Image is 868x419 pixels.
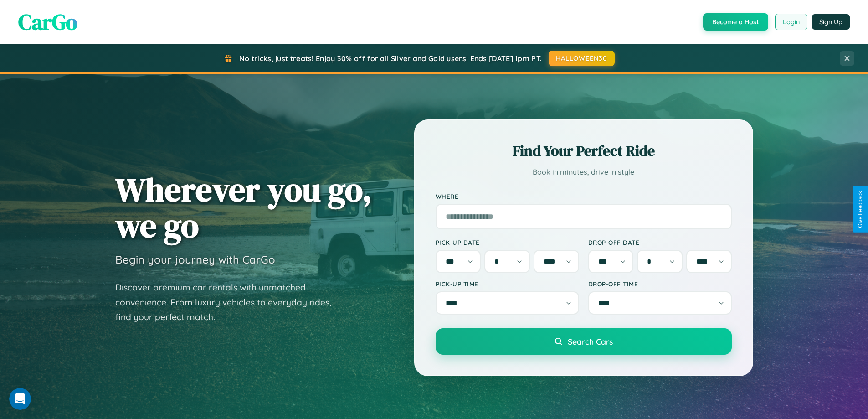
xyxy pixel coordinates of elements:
[18,7,77,37] span: CarGo
[436,166,732,179] p: Book in minutes, drive in style
[568,336,613,347] span: Search Cars
[115,280,343,325] p: Discover premium car rentals with unmatched convenience. From luxury vehicles to everyday rides, ...
[588,238,732,246] label: Drop-off Date
[703,13,768,31] button: Become a Host
[115,253,275,266] h3: Begin your journey with CarGo
[588,280,732,288] label: Drop-off Time
[436,280,579,288] label: Pick-up Time
[857,191,863,228] div: Give Feedback
[436,192,732,200] label: Where
[436,328,732,355] button: Search Cars
[9,388,31,410] iframe: Intercom live chat
[436,238,579,246] label: Pick-up Date
[239,54,542,63] span: No tricks, just treats! Enjoy 30% off for all Silver and Gold users! Ends [DATE] 1pm PT.
[812,14,850,30] button: Sign Up
[436,141,732,161] h2: Find Your Perfect Ride
[775,14,807,30] button: Login
[549,51,615,66] button: HALLOWEEN30
[115,171,372,243] h1: Wherever you go, we go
